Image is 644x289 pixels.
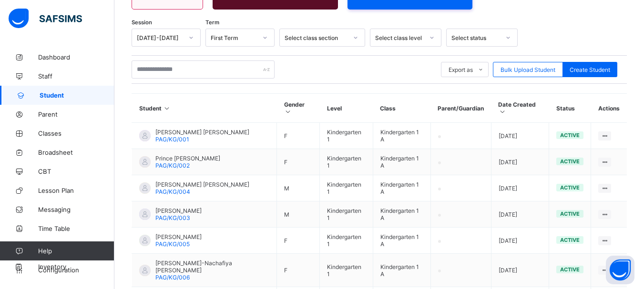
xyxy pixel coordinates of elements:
[211,34,257,41] div: First Term
[155,240,190,248] span: PAG/KG/005
[606,256,634,284] button: Open asap
[491,175,549,201] td: [DATE]
[430,94,491,123] th: Parent/Guardian
[375,34,424,41] div: Select class level
[591,94,627,123] th: Actions
[320,123,373,149] td: Kindergarten 1
[491,254,549,287] td: [DATE]
[132,19,152,26] span: Session
[155,181,249,188] span: [PERSON_NAME] [PERSON_NAME]
[560,184,580,191] span: active
[491,123,549,149] td: [DATE]
[38,266,114,274] span: Configuration
[9,9,82,29] img: safsims
[38,72,114,80] span: Staff
[491,94,549,123] th: Date Created
[155,162,190,169] span: PAG/KG/002
[277,228,320,254] td: F
[38,130,114,137] span: Classes
[38,53,114,61] span: Dashboard
[285,34,348,41] div: Select class section
[373,94,430,123] th: Class
[38,206,114,213] span: Messaging
[38,187,114,194] span: Lesson Plan
[137,34,183,41] div: [DATE]-[DATE]
[155,207,202,214] span: [PERSON_NAME]
[38,247,114,255] span: Help
[320,94,373,123] th: Level
[155,233,202,240] span: [PERSON_NAME]
[40,91,114,99] span: Student
[155,129,249,136] span: [PERSON_NAME] [PERSON_NAME]
[560,210,580,217] span: active
[498,108,506,115] i: Sort in Ascending Order
[277,123,320,149] td: F
[451,34,500,41] div: Select status
[373,254,430,287] td: Kindergarten 1 A
[205,19,219,26] span: Term
[155,274,190,281] span: PAG/KG/006
[501,66,555,73] span: Bulk Upload Student
[373,201,430,228] td: Kindergarten 1 A
[373,228,430,254] td: Kindergarten 1 A
[155,155,220,162] span: Prince [PERSON_NAME]
[320,149,373,175] td: Kindergarten 1
[284,108,292,115] i: Sort in Ascending Order
[155,188,190,195] span: PAG/KG/004
[373,175,430,201] td: Kindergarten 1 A
[560,237,580,243] span: active
[38,225,114,232] span: Time Table
[373,149,430,175] td: Kindergarten 1 A
[560,266,580,273] span: active
[132,94,277,123] th: Student
[560,158,580,165] span: active
[155,259,269,274] span: [PERSON_NAME]-Nachafiya [PERSON_NAME]
[320,201,373,228] td: Kindergarten 1
[491,228,549,254] td: [DATE]
[491,201,549,228] td: [DATE]
[155,136,189,143] span: PAG/KG/001
[320,254,373,287] td: Kindergarten 1
[491,149,549,175] td: [DATE]
[570,66,610,73] span: Create Student
[560,132,580,139] span: active
[373,123,430,149] td: Kindergarten 1 A
[320,228,373,254] td: Kindergarten 1
[277,94,320,123] th: Gender
[163,105,171,112] i: Sort in Ascending Order
[277,201,320,228] td: M
[320,175,373,201] td: Kindergarten 1
[449,66,473,73] span: Export as
[277,175,320,201] td: M
[38,149,114,156] span: Broadsheet
[38,168,114,175] span: CBT
[155,214,190,221] span: PAG/KG/003
[38,110,114,118] span: Parent
[549,94,591,123] th: Status
[277,254,320,287] td: F
[277,149,320,175] td: F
